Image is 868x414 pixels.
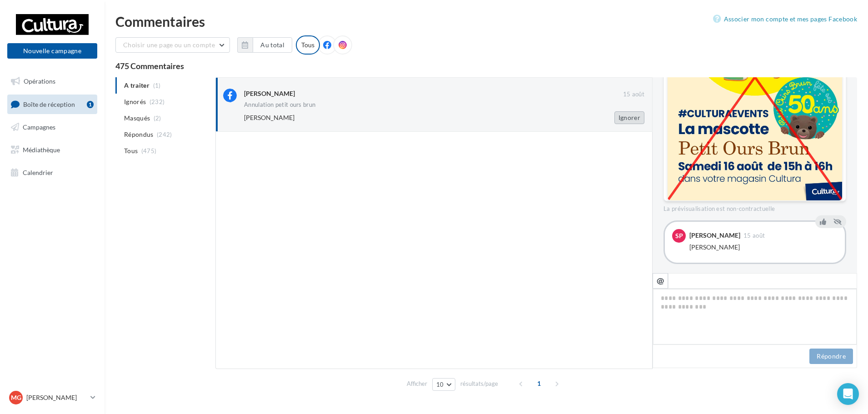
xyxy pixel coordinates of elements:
a: Campagnes [5,118,99,137]
div: Open Intercom Messenger [837,383,859,405]
button: 10 [432,378,455,391]
span: (2) [154,115,161,122]
a: Associer mon compte et mes pages Facebook [713,14,857,25]
a: Opérations [5,72,99,91]
span: 1 [532,376,546,391]
div: [PERSON_NAME] [244,89,295,98]
i: @ [657,276,664,284]
button: Ignorer [614,111,644,124]
span: Masqués [124,114,150,123]
span: [PERSON_NAME] [244,114,294,121]
span: (475) [141,147,157,155]
div: 475 Commentaires [115,62,857,70]
button: Au total [237,37,292,53]
span: Afficher [407,379,427,388]
div: Commentaires [115,15,857,28]
div: Annulation petit ours brun [244,102,315,108]
span: résultats/page [460,379,498,388]
button: @ [653,273,668,289]
span: Choisir une page ou un compte [123,41,215,49]
span: 10 [436,381,444,388]
span: (232) [150,98,165,105]
span: 15 août [623,90,644,99]
span: MG [11,393,21,402]
a: Calendrier [5,163,99,182]
div: 1 [87,101,94,108]
span: Tous [124,146,138,155]
div: [PERSON_NAME] [689,232,740,239]
a: MG [PERSON_NAME] [7,389,97,406]
p: [PERSON_NAME] [26,393,87,402]
span: Sp [675,231,683,240]
span: Boîte de réception [23,100,75,108]
button: Nouvelle campagne [7,43,97,59]
div: Tous [296,35,320,55]
a: Boîte de réception1 [5,95,99,114]
span: Médiathèque [23,146,60,154]
span: 15 août [743,233,765,239]
div: [PERSON_NAME] [689,243,838,252]
span: Répondus [124,130,154,139]
span: (242) [157,131,172,138]
button: Choisir une page ou un compte [115,37,230,53]
span: Ignorés [124,97,146,106]
span: Opérations [24,77,55,85]
button: Répondre [809,349,853,364]
button: Au total [253,37,292,53]
span: Calendrier [23,168,53,176]
div: La prévisualisation est non-contractuelle [663,201,846,213]
span: Campagnes [23,123,55,131]
a: Médiathèque [5,140,99,160]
